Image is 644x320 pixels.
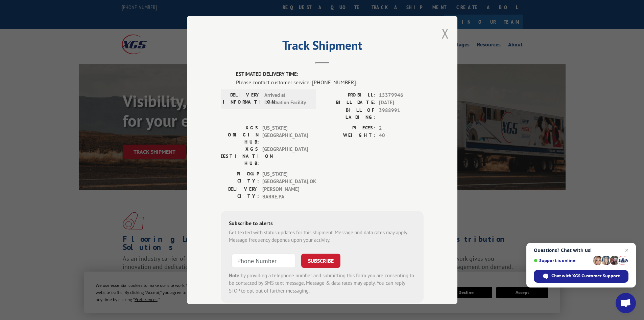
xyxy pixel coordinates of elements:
span: [US_STATE][GEOGRAPHIC_DATA] [262,124,308,146]
span: 15379946 [379,91,424,99]
label: XGS ORIGIN HUB: [221,124,259,146]
label: PIECES: [322,124,376,132]
span: [PERSON_NAME] BARRE , PA [262,186,308,201]
span: 3988991 [379,107,424,121]
span: 40 [379,132,424,140]
label: ESTIMATED DELIVERY TIME: [236,70,424,78]
span: Close chat [623,246,631,254]
input: Phone Number [232,254,296,268]
div: by providing a telephone number and submitting this form you are consenting to be contacted by SM... [229,272,415,295]
h2: Track Shipment [221,41,424,54]
label: DELIVERY CITY: [221,186,259,201]
span: [US_STATE][GEOGRAPHIC_DATA] , OK [262,170,308,186]
label: PICKUP CITY: [221,170,259,186]
span: 2 [379,124,424,132]
button: SUBSCRIBE [301,254,340,268]
span: [DATE] [379,99,424,107]
span: [GEOGRAPHIC_DATA] [262,146,308,167]
label: BILL OF LADING: [322,107,376,121]
label: WEIGHT: [322,132,376,140]
label: PROBILL: [322,91,376,99]
div: Subscribe to alerts [229,219,415,229]
span: Arrived at Destination Facility [264,91,310,107]
label: XGS DESTINATION HUB: [221,146,259,167]
div: Chat with XGS Customer Support [534,270,628,283]
button: Close modal [442,24,449,42]
span: Chat with XGS Customer Support [551,273,620,279]
div: Please contact customer service: [PHONE_NUMBER]. [236,78,424,86]
span: Support is online [534,258,591,263]
label: BILL DATE: [322,99,376,107]
div: Get texted with status updates for this shipment. Message and data rates may apply. Message frequ... [229,229,415,244]
div: Open chat [616,293,636,313]
span: Questions? Chat with us! [534,248,628,253]
strong: Note: [229,272,241,279]
label: DELIVERY INFORMATION: [223,91,261,107]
